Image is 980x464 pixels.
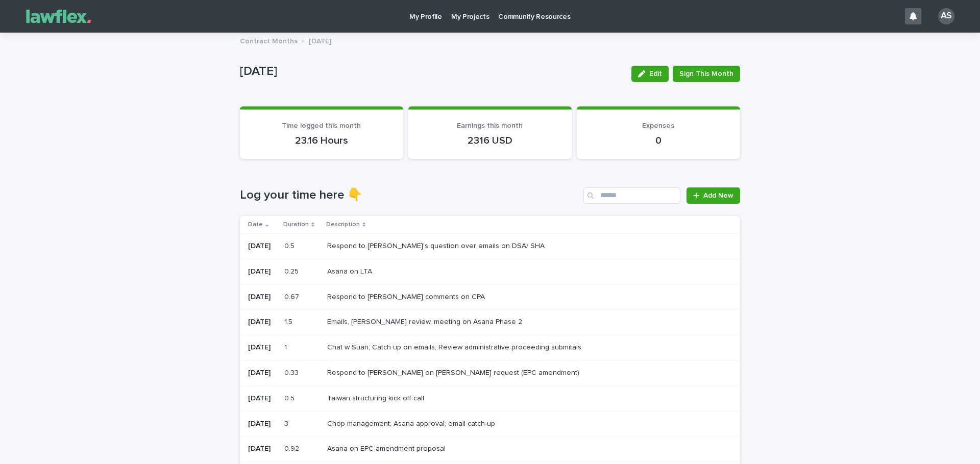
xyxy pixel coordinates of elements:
p: Chop management; Asana approval; email catch-up [327,418,497,428]
tr: [DATE]0.50.5 Taiwan structuring kick off callTaiwan structuring kick off call [240,386,740,411]
span: Earnings this month [457,122,523,129]
span: Add New [703,192,733,199]
p: [DATE] [309,35,331,46]
p: 23.16 Hours [252,134,391,147]
p: 3 [284,418,290,428]
p: [DATE] [248,445,276,453]
p: [DATE] [248,318,276,326]
p: [DATE] [240,64,623,79]
tr: [DATE]0.250.25 Asana on LTAAsana on LTA [240,259,740,284]
p: Respond to [PERSON_NAME]'s question over emails on DSA/ SHA [327,240,547,251]
h1: Log your time here 👇 [240,188,579,203]
p: 0.5 [284,392,297,403]
p: [DATE] [248,420,276,428]
p: 2316 USD [421,134,559,147]
p: [DATE] [248,369,276,377]
p: 0.33 [284,367,301,377]
p: Respond to [PERSON_NAME] on [PERSON_NAME] request (EPC amendment) [327,367,581,377]
p: Date [248,219,263,230]
p: Contract Months [240,35,298,46]
p: Respond to [PERSON_NAME] comments on CPA [327,291,487,302]
tr: [DATE]11 Chat w Suan; Catch up on emails; Review administrative proceeding submitalsChat w Suan; ... [240,335,740,361]
tr: [DATE]0.50.5 Respond to [PERSON_NAME]'s question over emails on DSA/ SHARespond to [PERSON_NAME]'... [240,233,740,259]
button: Sign This Month [673,66,740,82]
p: [DATE] [248,242,276,251]
span: Sign This Month [679,69,733,79]
input: Search [583,187,680,204]
tr: [DATE]0.920.92 Asana on EPC amendment proposalAsana on EPC amendment proposal [240,436,740,462]
p: [DATE] [248,267,276,276]
p: 0.5 [284,240,297,251]
p: 1 [284,341,289,352]
tr: [DATE]0.670.67 Respond to [PERSON_NAME] comments on CPARespond to [PERSON_NAME] comments on CPA [240,284,740,310]
p: Description [326,219,360,230]
button: Edit [631,66,669,82]
p: 1.5 [284,316,295,326]
a: Add New [687,187,740,204]
p: Asana on EPC amendment proposal [327,443,448,453]
img: Gnvw4qrBSHOAfo8VMhG6 [20,6,97,26]
p: Duration [283,219,309,230]
p: 0 [589,134,728,147]
p: 0.67 [284,291,301,302]
p: 0.25 [284,265,301,276]
tr: [DATE]0.330.33 Respond to [PERSON_NAME] on [PERSON_NAME] request (EPC amendment)Respond to [PERSO... [240,360,740,386]
p: Asana on LTA [327,265,374,276]
tr: [DATE]1.51.5 Emails, [PERSON_NAME] review, meeting on Asana Phase 2Emails, [PERSON_NAME] review, ... [240,310,740,335]
p: Taiwan structuring kick off call [327,392,426,403]
p: Chat w Suan; Catch up on emails; Review administrative proceeding submitals [327,341,583,352]
span: Edit [649,70,662,77]
span: Expenses [642,122,674,129]
p: [DATE] [248,293,276,302]
p: 0.92 [284,443,301,453]
span: Time logged this month [282,122,361,129]
p: Emails, [PERSON_NAME] review, meeting on Asana Phase 2 [327,316,524,326]
p: [DATE] [248,394,276,403]
div: AS [938,8,954,24]
p: [DATE] [248,343,276,352]
tr: [DATE]33 Chop management; Asana approval; email catch-upChop management; Asana approval; email ca... [240,411,740,436]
